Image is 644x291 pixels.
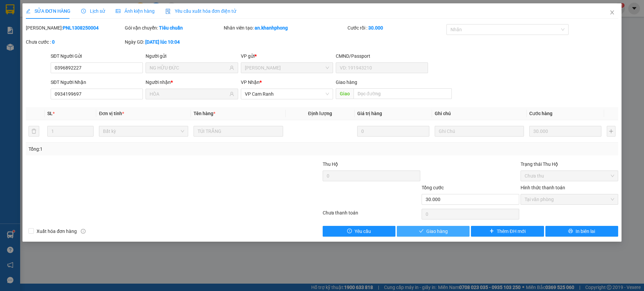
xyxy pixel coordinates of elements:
[125,24,222,32] div: Gói vận chuyển:
[255,25,288,31] b: an.khanhphong
[145,39,180,45] b: [DATE] lúc 10:04
[357,126,429,137] input: 0
[51,52,143,60] div: SĐT Người Gửi
[529,111,552,116] span: Cước hàng
[229,65,234,70] span: user
[125,38,222,46] div: Ngày GD:
[81,9,86,13] span: clock-circle
[609,10,615,15] span: close
[336,88,354,99] span: Giao
[336,62,428,73] input: VD: 191943210
[245,63,329,73] span: Phạm Ngũ Lão
[165,9,171,14] img: icon
[150,90,228,98] input: Tên người nhận
[322,209,421,221] div: Chưa thanh toán
[347,24,445,32] div: Cước rồi :
[29,126,39,137] button: delete
[525,171,614,181] span: Chưa thu
[26,9,31,13] span: edit
[521,185,565,190] label: Hình thức thanh toán
[422,185,444,190] span: Tổng cước
[146,52,238,60] div: Người gửi
[323,161,338,167] span: Thu Hộ
[34,228,79,235] span: Xuất hóa đơn hàng
[355,228,371,235] span: Yêu cầu
[81,229,86,234] span: info-circle
[241,80,260,85] span: VP Nhận
[308,111,332,116] span: Định lượng
[489,229,494,234] span: plus
[525,194,614,204] span: Tại văn phòng
[323,226,395,237] button: exclamation-circleYêu cầu
[336,52,428,60] div: CMND/Passport
[47,111,53,116] span: SL
[568,229,573,234] span: printer
[607,126,615,137] button: plus
[497,228,525,235] span: Thêm ĐH mới
[224,24,346,32] div: Nhân viên tạo:
[116,8,155,14] span: Ảnh kiện hàng
[103,126,184,136] span: Bất kỳ
[426,228,448,235] span: Giao hàng
[26,38,123,46] div: Chưa cước :
[336,80,357,85] span: Giao hàng
[159,25,183,31] b: Tiêu chuẩn
[51,79,143,86] div: SĐT Người Nhận
[116,9,120,13] span: picture
[99,111,124,116] span: Đơn vị tính
[545,226,618,237] button: printerIn biên lai
[368,25,383,31] b: 30.000
[521,160,618,168] div: Trạng thái Thu Hộ
[357,111,382,116] span: Giá trị hàng
[241,52,333,60] div: VP gửi
[419,229,424,234] span: check
[397,226,470,237] button: checkGiao hàng
[529,126,601,137] input: 0
[471,226,544,237] button: plusThêm ĐH mới
[26,8,70,14] span: SỬA ĐƠN HÀNG
[29,145,249,153] div: Tổng: 1
[354,88,452,99] input: Dọc đường
[347,229,352,234] span: exclamation-circle
[432,107,527,120] th: Ghi chú
[52,39,55,45] b: 0
[146,79,238,86] div: Người nhận
[63,25,99,31] b: PNL1308250004
[603,3,622,22] button: Close
[229,92,234,96] span: user
[150,64,228,71] input: Tên người gửi
[194,111,215,116] span: Tên hàng
[165,8,236,14] span: Yêu cầu xuất hóa đơn điện tử
[194,126,283,137] input: VD: Bàn, Ghế
[245,89,329,99] span: VP Cam Ranh
[26,24,123,32] div: [PERSON_NAME]:
[81,8,105,14] span: Lịch sử
[576,228,595,235] span: In biên lai
[435,126,524,137] input: Ghi Chú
